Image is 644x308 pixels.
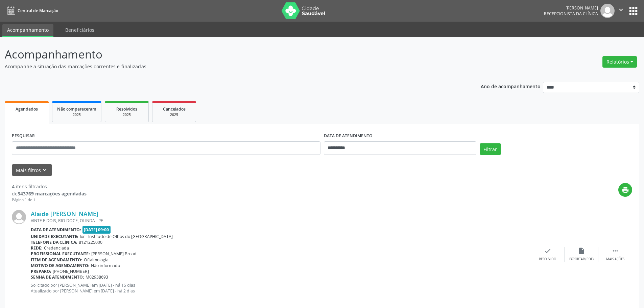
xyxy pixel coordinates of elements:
[157,112,191,117] div: 2025
[5,46,449,63] p: Acompanhamento
[31,210,98,217] a: Alaide [PERSON_NAME]
[31,274,84,280] b: Senha de atendimento:
[31,251,90,257] b: Profissional executante:
[5,5,58,16] a: Central de Marcação
[31,239,77,245] b: Telefone da clínica:
[57,106,96,112] span: Não compareceram
[18,8,58,14] span: Central de Marcação
[91,263,120,268] span: Não informado
[12,131,35,141] label: PESQUISAR
[544,5,598,11] div: [PERSON_NAME]
[602,56,637,68] button: Relatórios
[544,247,551,255] i: check
[324,131,373,141] label: DATA DE ATENDIMENTO
[18,190,87,197] strong: 343769 marcações agendadas
[617,6,625,14] i: 
[606,257,624,262] div: Mais ações
[31,282,531,294] p: Solicitado por [PERSON_NAME] em [DATE] - há 15 dias Atualizado por [PERSON_NAME] em [DATE] - há 2...
[578,247,585,255] i: insert_drive_file
[539,257,556,262] div: Resolvido
[31,263,90,268] b: Motivo de agendamento:
[544,11,598,17] span: Recepcionista da clínica
[53,268,89,274] span: [PHONE_NUMBER]
[5,63,449,70] p: Acompanhe a situação das marcações correntes e finalizadas
[41,166,48,174] i: keyboard_arrow_down
[31,227,81,233] b: Data de atendimento:
[569,257,594,262] div: Exportar (PDF)
[84,257,109,263] span: Oftalmologia
[627,5,639,17] button: apps
[31,268,51,274] b: Preparo:
[12,164,52,176] button: Mais filtroskeyboard_arrow_down
[600,4,615,18] img: img
[618,183,632,197] button: print
[12,197,87,203] div: Página 1 de 1
[86,274,108,280] span: M02938693
[481,82,541,90] p: Ano de acompanhamento
[12,190,87,197] div: de
[61,24,99,36] a: Beneficiários
[91,251,137,257] span: [PERSON_NAME] Broad
[31,245,43,251] b: Rede:
[622,186,629,194] i: print
[31,218,531,223] div: VINTE E DOIS, RIO DOCE, OLINDA - PE
[612,247,619,255] i: 
[2,24,53,37] a: Acompanhamento
[480,143,501,155] button: Filtrar
[31,234,78,239] b: Unidade executante:
[163,106,186,112] span: Cancelados
[16,106,38,112] span: Agendados
[12,210,26,224] img: img
[44,245,69,251] span: Credenciada
[79,239,102,245] span: 8121225000
[80,234,173,239] span: Ior - Institudo de Olhos do [GEOGRAPHIC_DATA]
[110,112,144,117] div: 2025
[116,106,137,112] span: Resolvidos
[12,183,87,190] div: 4 itens filtrados
[31,257,82,263] b: Item de agendamento:
[615,4,627,18] button: 
[82,226,111,234] span: [DATE] 09:00
[57,112,96,117] div: 2025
